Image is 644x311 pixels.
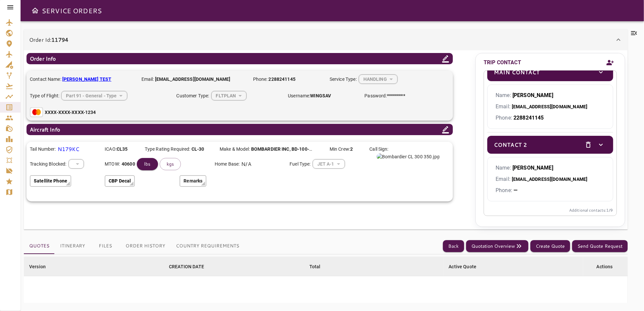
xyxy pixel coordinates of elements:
[513,115,544,121] b: 2288241145
[310,93,331,98] b: WINGSAV
[487,63,613,81] div: Main Contacttoggle
[487,136,613,154] div: Contact 2deletetoggle
[45,110,96,115] b: XXXX-XXXX-XXXX-1234
[122,161,135,167] b: 40600
[145,146,215,153] p: Type Rating Required:
[365,92,405,99] p: Password:
[55,238,90,254] button: Itinerary
[211,87,247,104] div: HANDLING
[30,91,170,101] div: Type of Flight:
[30,159,100,169] div: Tracking Blocked:
[350,146,353,152] b: 2
[29,36,68,44] p: Order Id:
[155,77,231,82] b: [EMAIL_ADDRESS][DOMAIN_NAME]
[369,146,439,153] p: Call Sign:
[160,158,181,170] button: kgs
[105,146,140,153] p: ICAO:
[24,238,244,254] div: basic tabs example
[24,50,628,230] div: Order Id:11794
[309,263,329,271] span: Total
[572,240,628,252] button: Send Quote Request
[359,70,398,88] div: HANDLING
[215,161,240,168] p: Home Base:
[34,178,67,184] p: Satellite Phone
[241,160,251,168] p: N/A
[377,153,440,160] img: Bombardier CL 300 350.jpg
[288,92,358,99] p: Username:
[120,238,171,254] button: Order History
[466,240,528,252] button: Quotation Overview
[184,178,202,184] p: Remarks
[42,5,102,16] h6: SERVICE ORDERS
[512,92,553,98] b: [PERSON_NAME]
[176,91,281,101] div: Customer Type:
[494,68,540,76] p: Main Contact
[530,240,570,252] button: Create Quote
[51,36,68,43] b: 11794
[30,76,135,83] p: Contact Name:
[309,263,321,271] div: Total
[30,126,60,133] p: Aircraft Info
[28,4,42,17] button: Open drawer
[496,114,605,122] p: Phone:
[487,207,613,213] p: Additional contacts: 1 /9
[137,158,158,170] button: lbs
[61,87,127,104] div: HANDLING
[58,145,80,153] p: N179KC
[169,263,213,271] span: CREATION DATE
[105,158,210,170] div: MTOW:
[62,77,111,82] b: [PERSON_NAME] TEST
[90,238,120,254] button: Files
[443,240,464,252] button: Back
[484,59,521,67] p: TRIP CONTACT
[595,67,607,78] button: toggle
[24,238,55,254] button: Quotes
[313,155,345,173] div: HANDLING
[512,165,553,171] b: [PERSON_NAME]
[330,146,365,153] p: Min Crew:
[30,55,56,63] p: Order Info
[290,159,395,169] div: Fuel Type:
[24,29,628,50] div: Order Id:11794
[496,186,605,194] p: Phone:
[496,175,605,183] p: Email:
[595,139,607,150] button: toggle
[253,76,295,83] p: Phone:
[30,107,43,117] img: Mastercard
[604,55,617,70] button: Add new contact
[220,146,314,153] p: Make & Model:
[449,263,476,271] div: Active Quote
[169,263,204,271] div: CREATION DATE
[496,164,605,172] p: Name:
[583,139,594,150] button: delete
[251,146,320,152] b: BOMBARDIER INC, BD-100-1A10
[69,155,84,173] div: HANDLING
[449,263,485,271] span: Active Quote
[29,263,46,271] div: Version
[191,146,204,152] b: CL-30
[109,178,131,184] p: CBP Decal
[29,263,54,271] span: Version
[513,187,517,193] b: —
[330,74,400,84] div: Service Type:
[269,77,295,82] b: 2288241145
[30,146,56,153] p: Tail Number:
[496,91,605,99] p: Name:
[141,76,231,83] p: Email:
[512,177,587,182] b: [EMAIL_ADDRESS][DOMAIN_NAME]
[117,146,128,152] b: CL35
[512,104,587,109] b: [EMAIL_ADDRESS][DOMAIN_NAME]
[171,238,244,254] button: Country Requirements
[496,103,605,111] p: Email:
[494,141,527,149] p: Contact 2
